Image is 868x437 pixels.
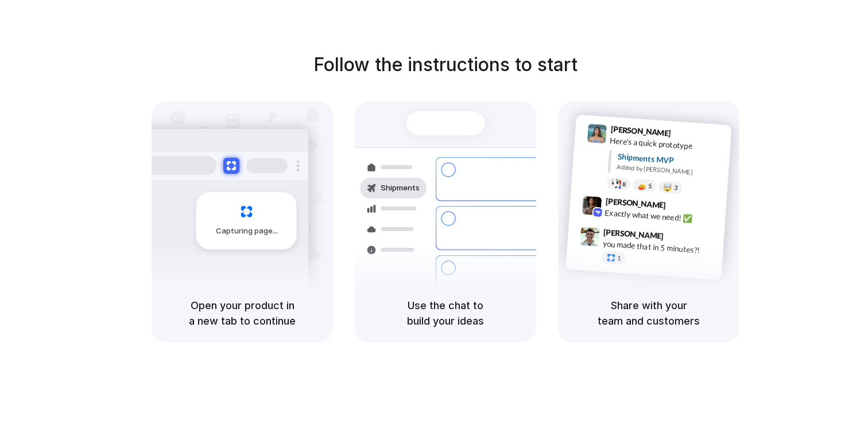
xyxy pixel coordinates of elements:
[648,183,652,189] span: 5
[604,206,719,226] div: Exactly what we need! ✅
[602,237,717,257] div: you made that in 5 minutes?!
[675,128,698,142] span: 9:41 AM
[605,195,666,212] span: [PERSON_NAME]
[663,183,673,192] div: 🤯
[610,123,671,139] span: [PERSON_NAME]
[381,182,420,194] span: Shipments
[617,162,722,179] div: Added by [PERSON_NAME]
[674,185,678,191] span: 3
[216,225,280,237] span: Capturing page
[369,298,522,329] h5: Use the chat to build your ideas
[313,51,578,79] h1: Follow the instructions to start
[667,231,691,245] span: 9:47 AM
[617,255,621,262] span: 1
[603,225,664,242] span: [PERSON_NAME]
[572,298,726,329] h5: Share with your team and customers
[610,135,724,154] div: Here's a quick prototype
[622,181,626,187] span: 8
[617,151,723,170] div: Shipments MVP
[165,298,319,329] h5: Open your product in a new tab to continue
[669,200,693,214] span: 9:42 AM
